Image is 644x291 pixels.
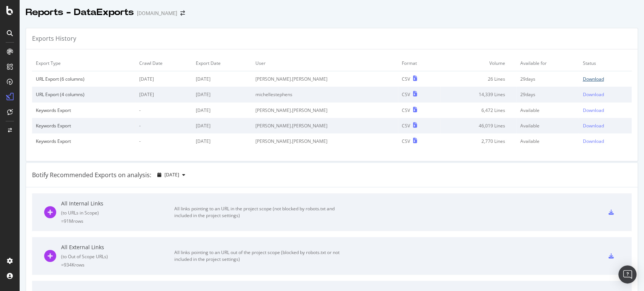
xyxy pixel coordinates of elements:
[192,71,252,87] td: [DATE]
[192,87,252,102] td: [DATE]
[164,172,179,178] span: 2025 Sep. 23rd
[192,55,252,71] td: Export Date
[402,123,410,129] div: CSV
[174,249,344,263] div: All links pointing to an URL out of the project scope (blocked by robots.txt or not included in t...
[520,123,575,129] div: Available
[137,9,177,17] div: [DOMAIN_NAME]
[252,118,398,133] td: [PERSON_NAME].[PERSON_NAME]
[192,133,252,149] td: [DATE]
[252,71,398,87] td: [PERSON_NAME].[PERSON_NAME]
[402,138,410,144] div: CSV
[32,34,76,43] div: Exports History
[135,55,192,71] td: Crawl Date
[135,87,192,102] td: [DATE]
[583,107,628,113] a: Download
[583,76,628,82] a: Download
[402,91,410,98] div: CSV
[135,118,192,133] td: -
[609,253,614,259] div: csv-export
[609,210,614,215] div: csv-export
[135,71,192,87] td: [DATE]
[583,91,604,98] div: Download
[402,107,410,113] div: CSV
[440,87,516,102] td: 14,339 Lines
[516,55,579,71] td: Available for
[61,210,174,216] div: ( to URLs in Scope )
[252,87,398,102] td: michellestephens
[192,118,252,133] td: [DATE]
[154,169,188,181] button: [DATE]
[618,265,636,283] div: Open Intercom Messenger
[36,107,132,113] div: Keywords Export
[174,205,344,219] div: All links pointing to an URL in the project scope (not blocked by robots.txt and included in the ...
[520,138,575,144] div: Available
[440,103,516,118] td: 6,472 Lines
[583,76,604,82] div: Download
[61,244,174,251] div: All External Links
[192,103,252,118] td: [DATE]
[583,138,628,144] a: Download
[36,123,132,129] div: Keywords Export
[135,133,192,149] td: -
[516,71,579,87] td: 29 days
[32,55,135,71] td: Export Type
[583,138,604,144] div: Download
[61,218,174,224] div: = 91M rows
[579,55,632,71] td: Status
[61,262,174,268] div: = 934K rows
[516,87,579,102] td: 29 days
[32,171,151,179] div: Botify Recommended Exports on analysis:
[440,118,516,133] td: 46,019 Lines
[252,55,398,71] td: User
[440,55,516,71] td: Volume
[36,91,132,98] div: URL Export (4 columns)
[180,11,185,16] div: arrow-right-arrow-left
[36,138,132,144] div: Keywords Export
[135,103,192,118] td: -
[398,55,440,71] td: Format
[252,103,398,118] td: [PERSON_NAME].[PERSON_NAME]
[440,71,516,87] td: 26 Lines
[583,91,628,98] a: Download
[61,200,174,207] div: All Internal Links
[252,133,398,149] td: [PERSON_NAME].[PERSON_NAME]
[402,76,410,82] div: CSV
[520,107,575,113] div: Available
[583,123,628,129] a: Download
[61,253,174,260] div: ( to Out of Scope URLs )
[583,107,604,113] div: Download
[26,6,134,19] div: Reports - DataExports
[36,76,132,82] div: URL Export (6 columns)
[440,133,516,149] td: 2,770 Lines
[583,123,604,129] div: Download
